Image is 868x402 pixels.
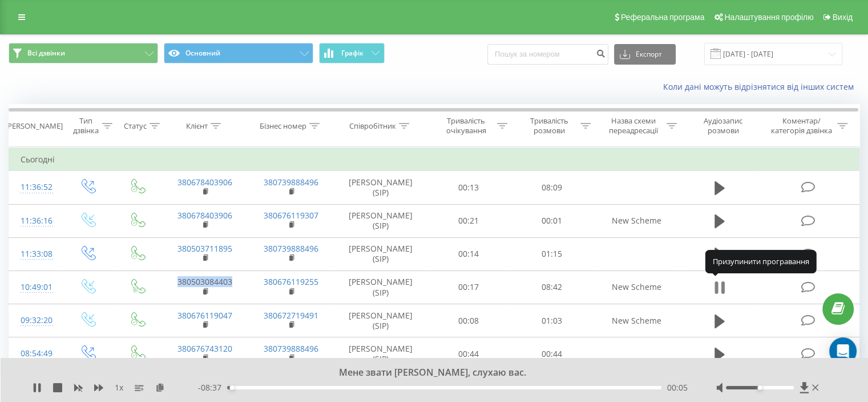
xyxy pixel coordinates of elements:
[21,243,51,265] div: 11:33:08
[177,177,232,188] a: 380678403906
[72,116,99,136] div: Тип дзвінка
[833,13,853,22] span: Вихід
[21,309,51,332] div: 09:32:20
[690,116,757,136] div: Аудіозапис розмови
[341,49,364,57] span: Графік
[510,304,593,337] td: 01:03
[264,310,318,321] a: 380672719491
[427,237,510,270] td: 00:14
[757,385,762,390] div: Accessibility label
[9,148,859,171] td: Сьогодні
[593,270,679,304] td: New Scheme
[427,171,510,204] td: 00:13
[124,121,147,131] div: Статус
[177,210,232,221] a: 380678403906
[5,121,63,131] div: [PERSON_NAME]
[663,81,859,92] a: Коли дані можуть відрізнятися вiд інших систем
[667,382,688,393] span: 00:05
[593,304,679,337] td: New Scheme
[621,13,705,22] span: Реферальна програма
[520,116,578,136] div: Тривалість розмови
[264,210,318,221] a: 380676119307
[198,382,227,393] span: - 08:37
[724,13,813,22] span: Налаштування профілю
[705,250,817,273] div: Призупинити програвання
[614,44,676,65] button: Експорт
[229,385,234,390] div: Accessibility label
[510,237,593,270] td: 01:15
[260,121,306,131] div: Бізнес номер
[21,276,51,298] div: 10:49:01
[510,171,593,204] td: 08:09
[768,116,834,136] div: Коментар/категорія дзвінка
[829,337,857,365] div: Open Intercom Messenger
[427,270,510,304] td: 00:17
[319,43,385,63] button: Графік
[27,49,65,58] span: Всі дзвінки
[604,116,664,136] div: Назва схеми переадресації
[21,176,51,198] div: 11:36:52
[264,343,318,354] a: 380739888496
[427,204,510,237] td: 00:21
[264,243,318,254] a: 380739888496
[438,116,495,136] div: Тривалість очікування
[177,276,232,287] a: 380503084403
[21,210,51,232] div: 11:36:16
[334,204,427,237] td: [PERSON_NAME] (SIP)
[510,204,593,237] td: 00:01
[334,171,427,204] td: [PERSON_NAME] (SIP)
[9,43,158,63] button: Всі дзвінки
[264,276,318,287] a: 380676119255
[334,337,427,371] td: [PERSON_NAME] (SIP)
[264,177,318,188] a: 380739888496
[487,44,608,65] input: Пошук за номером
[510,337,593,371] td: 00:44
[111,367,742,379] div: Мене звати [PERSON_NAME], слухаю вас.
[177,310,232,321] a: 380676119047
[593,204,679,237] td: New Scheme
[186,121,208,131] div: Клієнт
[177,243,232,254] a: 380503711895
[164,43,313,63] button: Основний
[177,343,232,354] a: 380676743120
[427,337,510,371] td: 00:44
[115,382,123,393] span: 1 x
[427,304,510,337] td: 00:08
[334,270,427,304] td: [PERSON_NAME] (SIP)
[334,237,427,270] td: [PERSON_NAME] (SIP)
[334,304,427,337] td: [PERSON_NAME] (SIP)
[21,343,51,365] div: 08:54:49
[349,121,396,131] div: Співробітник
[510,270,593,304] td: 08:42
